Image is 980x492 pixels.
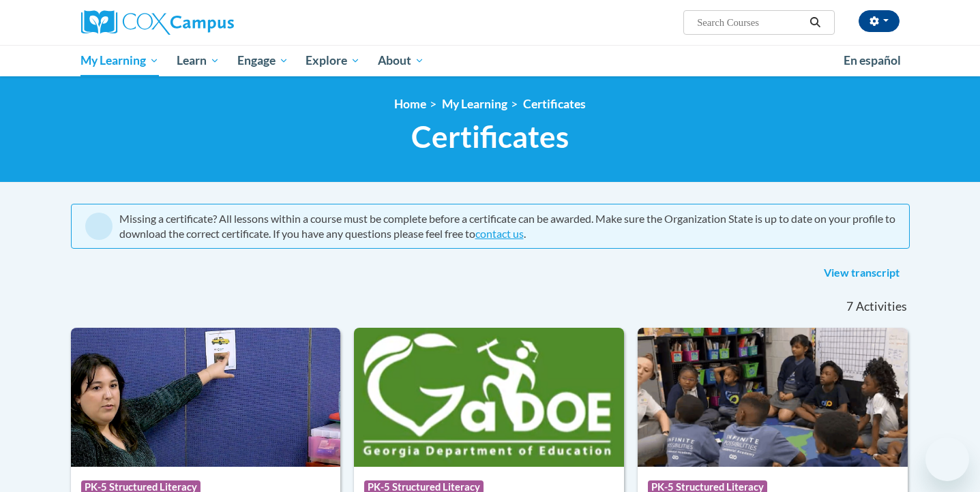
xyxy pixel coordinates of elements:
div: Main menu [61,45,920,76]
span: Activities [856,299,907,314]
a: Cox Campus [81,10,340,35]
span: My Learning [80,52,159,69]
span: Explore [306,52,360,69]
img: Course Logo [638,328,908,467]
img: Cox Campus [81,10,234,35]
a: About [369,45,433,76]
span: Engage [237,52,288,69]
a: Engage [228,45,297,76]
img: Course Logo [354,328,624,467]
span: 7 [846,299,853,314]
div: Missing a certificate? All lessons within a course must be complete before a certificate can be a... [119,211,895,241]
a: Learn [168,45,228,76]
a: Explore [297,45,369,76]
a: En español [835,46,910,75]
iframe: Button to launch messaging window [925,437,969,481]
a: Home [394,97,426,111]
span: En español [844,53,901,67]
input: Search Courses [696,14,805,31]
a: Certificates [523,97,586,111]
span: Learn [177,52,220,69]
span: About [378,52,424,69]
a: My Learning [442,97,507,111]
span: Certificates [411,119,569,155]
a: contact us [475,227,524,240]
img: Course Logo [71,328,341,467]
button: Account Settings [859,10,900,32]
a: View transcript [814,262,910,284]
button: Search [805,14,825,31]
a: My Learning [72,45,168,76]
